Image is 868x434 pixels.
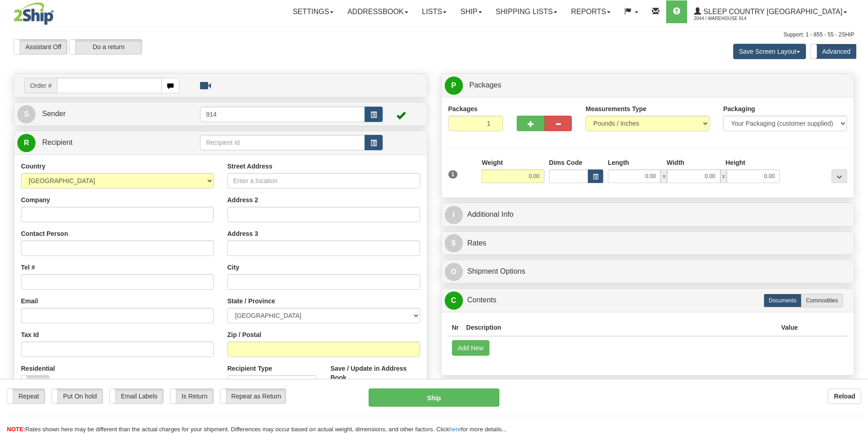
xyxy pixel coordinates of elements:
[449,426,461,433] a: here
[445,234,851,253] a: $Rates
[227,296,275,306] label: State / Province
[227,263,239,272] label: City
[834,393,855,400] b: Reload
[14,2,54,25] img: logo2044.jpg
[462,319,777,336] th: Description
[445,76,851,95] a: P Packages
[445,77,463,95] span: P
[667,158,684,167] label: Width
[720,169,727,183] span: x
[227,229,258,238] label: Address 3
[701,8,842,15] span: Sleep Country [GEOGRAPHIC_DATA]
[828,388,861,404] button: Reload
[415,0,453,23] a: Lists
[221,389,286,403] label: Repeat as Return
[733,44,806,59] button: Save Screen Layout
[21,263,35,272] label: Tel #
[586,104,647,113] label: Measurements Type
[723,104,755,113] label: Packaging
[70,40,142,54] label: Do a return
[340,0,415,23] a: Addressbook
[448,319,463,336] th: Nr
[21,330,39,339] label: Tax Id
[445,263,463,281] span: O
[227,162,272,171] label: Street Address
[445,262,851,281] a: OShipment Options
[445,234,463,252] span: $
[227,195,258,204] label: Address 2
[661,169,667,183] span: x
[445,205,851,224] a: IAdditional Info
[469,81,501,89] span: Packages
[452,340,490,356] button: Add New
[17,105,200,123] a: S Sender
[21,296,38,306] label: Email
[200,135,365,150] input: Recipient Id
[170,389,213,403] label: Is Return
[369,388,499,407] button: Ship
[608,158,629,167] label: Length
[687,0,854,23] a: Sleep Country [GEOGRAPHIC_DATA] 2044 / Warehouse 914
[445,291,851,310] a: CContents
[764,294,801,307] label: Documents
[14,31,854,39] div: Support: 1 - 855 - 55 - 2SHIP
[801,294,843,307] label: Commodities
[17,105,36,123] span: S
[21,376,49,390] label: No
[42,110,66,117] span: Sender
[227,330,262,339] label: Zip / Postal
[24,78,57,93] span: Order #
[17,134,36,152] span: R
[7,389,45,403] label: Repeat
[17,133,180,152] a: R Recipient
[445,291,463,310] span: C
[564,0,617,23] a: Reports
[42,138,72,146] span: Recipient
[330,364,420,382] label: Save / Update in Address Book
[811,44,856,59] label: Advanced
[14,40,67,54] label: Assistant Off
[445,206,463,224] span: I
[52,389,103,403] label: Put On hold
[227,173,420,189] input: Enter a location
[110,389,163,403] label: Email Labels
[847,170,867,263] iframe: chat widget
[453,0,488,23] a: Ship
[227,364,272,373] label: Recipient Type
[832,169,847,183] div: ...
[21,195,50,204] label: Company
[7,426,25,433] span: NOTE:
[482,158,503,167] label: Weight
[286,0,340,23] a: Settings
[200,107,365,122] input: Sender Id
[777,319,801,336] th: Value
[21,229,68,238] label: Contact Person
[21,162,46,171] label: Country
[448,104,478,113] label: Packages
[21,364,55,373] label: Residential
[549,158,582,167] label: Dims Code
[725,158,745,167] label: Height
[448,170,458,179] span: 1
[694,14,762,23] span: 2044 / Warehouse 914
[489,0,564,23] a: Shipping lists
